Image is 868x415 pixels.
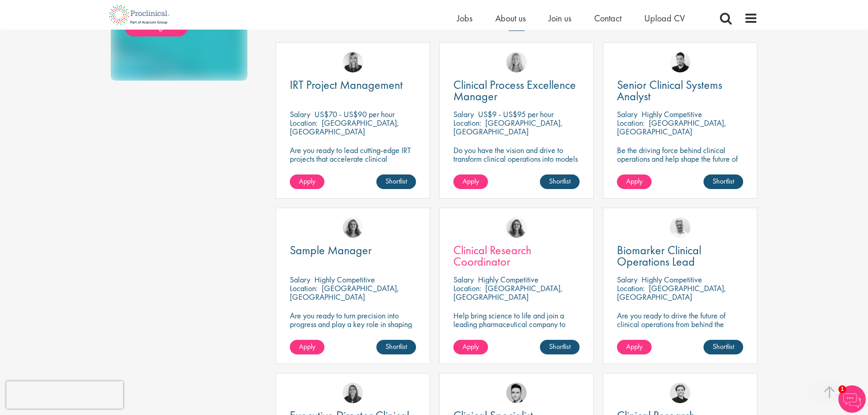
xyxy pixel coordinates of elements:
span: Senior Clinical Systems Analyst [617,77,722,104]
span: Sample Manager [290,242,372,258]
p: [GEOGRAPHIC_DATA], [GEOGRAPHIC_DATA] [290,283,399,302]
img: Joshua Bye [670,217,690,238]
p: Highly Competitive [314,274,375,285]
a: Senior Clinical Systems Analyst [617,79,743,102]
a: About us [495,12,526,24]
p: Highly Competitive [478,274,539,285]
span: Apply [299,176,315,186]
span: Salary [290,274,310,285]
a: Shortlist [540,340,580,354]
span: Location: [617,283,645,293]
img: Chatbot [838,385,866,413]
a: Apply [453,174,488,189]
iframe: reCAPTCHA [6,381,123,409]
span: IRT Project Management [290,77,403,92]
span: Salary [290,109,310,119]
span: Clinical Research Coordinator [453,242,531,269]
img: Janelle Jones [343,52,363,72]
span: Location: [453,118,481,128]
p: Are you ready to lead cutting-edge IRT projects that accelerate clinical breakthroughs in biotech? [290,146,416,172]
img: Nico Kohlwes [670,383,690,403]
span: Biomarker Clinical Operations Lead [617,242,701,269]
a: Sample Manager [290,245,416,256]
p: Are you ready to turn precision into progress and play a key role in shaping the future of pharma... [290,311,416,337]
p: [GEOGRAPHIC_DATA], [GEOGRAPHIC_DATA] [617,118,726,137]
p: US$70 - US$90 per hour [314,109,395,119]
a: Apply [617,340,652,354]
a: Jobs [457,12,473,24]
img: Shannon Briggs [506,52,527,72]
p: Do you have the vision and drive to transform clinical operations into models of excellence in a ... [453,146,580,180]
span: Location: [617,118,645,128]
p: [GEOGRAPHIC_DATA], [GEOGRAPHIC_DATA] [290,118,399,137]
a: Join us [549,12,571,24]
span: Apply [626,342,642,351]
a: Apply [290,174,324,189]
a: Clinical Research Coordinator [453,245,580,267]
span: Apply [462,342,479,351]
a: Contact [594,12,621,24]
span: Salary [617,274,637,285]
p: [GEOGRAPHIC_DATA], [GEOGRAPHIC_DATA] [617,283,726,302]
span: Location: [453,283,481,293]
img: Anderson Maldonado [670,52,690,72]
span: Salary [617,109,637,119]
span: Location: [290,118,318,128]
a: Apply [617,174,652,189]
a: Biomarker Clinical Operations Lead [617,245,743,267]
p: Help bring science to life and join a leading pharmaceutical company to play a key role in delive... [453,311,580,354]
img: Jackie Cerchio [506,217,527,238]
a: Shortlist [704,174,743,189]
a: Apply [290,340,324,354]
p: [GEOGRAPHIC_DATA], [GEOGRAPHIC_DATA] [453,118,563,137]
p: Highly Competitive [642,274,702,285]
p: Be the driving force behind clinical operations and help shape the future of pharma innovation. [617,146,743,172]
span: Apply [626,176,642,186]
a: Apply [453,340,488,354]
span: Apply [299,342,315,351]
img: Connor Lynes [506,383,527,403]
img: Ciara Noble [343,383,363,403]
span: Apply [462,176,479,186]
a: Shortlist [704,340,743,354]
a: Shortlist [376,174,416,189]
p: US$9 - US$95 per hour [478,109,554,119]
a: Upload CV [644,12,685,24]
span: 1 [838,385,846,393]
a: Clinical Process Excellence Manager [453,79,580,102]
a: Shortlist [540,174,580,189]
p: [GEOGRAPHIC_DATA], [GEOGRAPHIC_DATA] [453,283,563,302]
img: Jackie Cerchio [343,217,363,238]
span: Location: [290,283,318,293]
span: Salary [453,109,474,119]
p: Highly Competitive [642,109,702,119]
span: Clinical Process Excellence Manager [453,77,576,104]
span: Salary [453,274,474,285]
a: Shortlist [376,340,416,354]
p: Are you ready to drive the future of clinical operations from behind the scenes? Looking to be in... [617,311,743,354]
a: IRT Project Management [290,79,416,91]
